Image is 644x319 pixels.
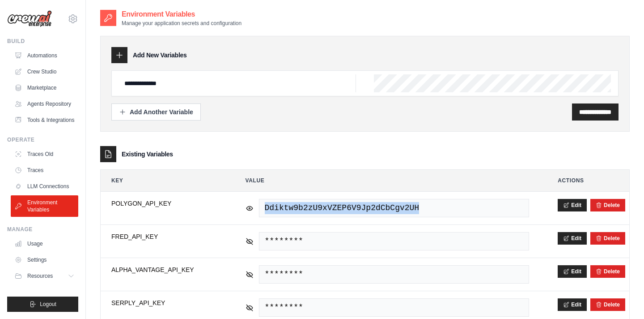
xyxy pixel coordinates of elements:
a: Crew Studio [11,65,78,79]
span: ALPHA_VANTAGE_API_KEY [111,265,217,274]
span: Resources [27,272,53,280]
a: Automations [11,48,78,63]
button: Delete [596,235,620,242]
div: Manage [7,226,78,233]
button: Delete [596,268,620,275]
a: Settings [11,253,78,267]
div: Add Another Variable [119,108,193,116]
button: Add Another Variable [111,103,201,121]
button: Delete [596,202,620,209]
button: Logout [7,297,78,312]
a: Environment Variables [11,195,78,217]
button: Delete [596,301,620,308]
a: Marketplace [11,81,78,95]
a: Traces [11,163,78,177]
a: Usage [11,237,78,251]
span: SERPLY_API_KEY [111,298,217,307]
p: Manage your application secrets and configuration [122,20,241,27]
img: Logo [7,10,52,27]
th: Value [235,170,540,191]
span: POLYGON_API_KEY [111,199,217,208]
h3: Add New Variables [133,51,187,60]
button: Resources [11,269,78,283]
a: Tools & Integrations [11,113,78,127]
a: Traces Old [11,147,78,161]
button: Edit [558,199,587,211]
span: Ddiktw9b2zU9xVZEP6V9Jp2dCbCgv2UH [259,199,530,217]
button: Edit [558,232,587,245]
th: Actions [547,170,629,191]
th: Key [101,170,228,191]
h3: Existing Variables [122,150,173,159]
a: Agents Repository [11,97,78,111]
span: Logout [40,301,56,308]
span: FRED_API_KEY [111,232,217,241]
h2: Environment Variables [122,9,241,20]
a: LLM Connections [11,179,78,194]
div: Operate [7,136,78,143]
button: Edit [558,265,587,278]
button: Edit [558,298,587,311]
div: Build [7,38,78,45]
